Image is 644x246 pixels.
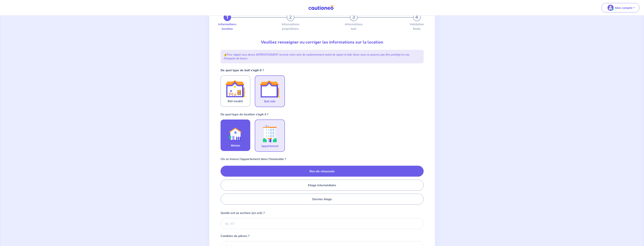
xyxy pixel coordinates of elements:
p: Combien de pièces ? [221,234,249,238]
p: ⚠️ [224,53,421,60]
label: Informations location [224,23,231,30]
label: Dernier étage [221,194,424,205]
img: illu_account_valid_menu.svg [608,5,614,11]
label: Informations bail [350,23,357,30]
p: De quel type de location s’agit-il ? [221,112,268,116]
button: 1 [224,14,231,21]
em: Pour rappel vous devez IMPÉRATIVEMENT recevoir votre acte de cautionnement avant de signer le bai... [224,53,409,60]
strong: De quel type de bail s’agit-il ? [221,68,264,72]
label: Informations propriétaire [287,23,294,30]
span: Bail vide [264,99,275,104]
p: Quelle est sa surface (en m2) ? [221,211,265,215]
img: illu_empty_lease.svg [260,79,280,99]
img: illu_furnished_lease.svg [225,79,246,99]
p: Mon compte [615,5,633,10]
span: Appartement [261,144,278,148]
label: Rez-de-chaussée [221,166,424,177]
p: Veuillez renseigner ou corriger les informations sur la location [221,39,424,45]
img: illu_apartment.svg [260,123,280,144]
span: Maison [231,143,240,148]
input: Ex : 67 [221,218,424,229]
label: Etage intermédiaire [221,180,424,191]
img: illu_rent.svg [225,123,246,143]
p: Où se trouve l’appartement dans l’immeuble ? [221,157,286,161]
img: Cautioneo [307,5,335,10]
label: Validation finale [413,23,421,30]
span: Bail meublé [228,99,243,103]
button: illu_account_valid_menu.svgMon compte [601,3,639,12]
